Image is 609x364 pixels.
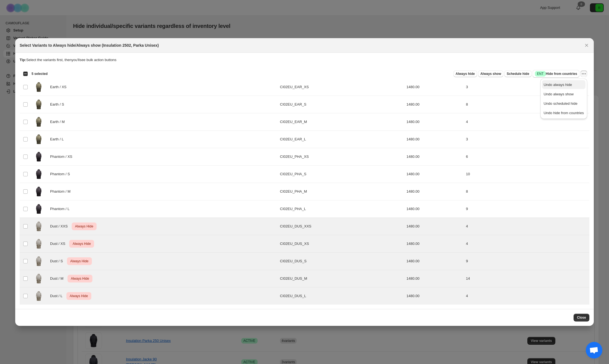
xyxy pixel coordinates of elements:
[278,113,405,131] td: CI02EU_EAR_M
[542,108,585,117] button: Undo hide from countries
[50,293,65,299] span: Dust / L
[32,72,48,76] span: 5 selected
[278,200,405,218] td: CI02EU_PHA_L
[278,270,405,287] td: CI02EU_DUS_M
[71,240,92,247] span: Always Hide
[32,185,46,198] img: Rotauf-ventile-insulation2052_parka-unisex-phantom-front_6634b2c4-d2fa-4ef0-939f-1a60d470dd04.png
[405,200,464,218] td: 1480.00
[405,166,464,183] td: 1480.00
[32,289,46,303] img: Rotauf-ventile-insulation2052_parka-unisex-dust-front.png
[405,287,464,305] td: 1480.00
[32,254,46,268] img: Rotauf-ventile-insulation2052_parka-unisex-dust-front.png
[586,342,602,358] div: Chat öffnen
[542,80,585,89] button: Undo always hide
[50,206,72,212] span: Phantom / L
[32,115,46,129] img: Rotauf-ventile-insulation2052_parka-unisex-earth-front_a5edb8e5-8a87-4235-bff2-de2b8b41b4e7.png
[50,137,67,142] span: Earth / L
[464,200,589,218] td: 9
[32,202,46,216] img: Rotauf-ventile-insulation2052_parka-unisex-phantom-front_6634b2c4-d2fa-4ef0-939f-1a60d470dd04.png
[50,241,68,247] span: Dust / XS
[50,171,73,177] span: Phantom / S
[50,119,68,125] span: Earth / M
[405,218,464,235] td: 1480.00
[50,258,66,264] span: Dust / S
[464,270,589,287] td: 14
[456,72,475,76] span: Always hide
[278,166,405,183] td: CI02EU_PHA_S
[544,111,584,115] span: Undo hide from countries
[50,189,74,194] span: Phantom / M
[464,131,589,148] td: 3
[32,219,46,233] img: Rotauf-ventile-insulation2052_parka-unisex-dust-front.png
[32,132,46,146] img: Rotauf-ventile-insulation2052_parka-unisex-earth-front_a5edb8e5-8a87-4235-bff2-de2b8b41b4e7.png
[50,154,75,159] span: Phantom / XS
[32,150,46,164] img: Rotauf-ventile-insulation2052_parka-unisex-phantom-front_6634b2c4-d2fa-4ef0-939f-1a60d470dd04.png
[583,41,590,49] button: Close
[537,72,544,76] span: ENT
[20,58,26,62] strong: Tip:
[32,237,46,251] img: Rotauf-ventile-insulation2052_parka-unisex-dust-front.png
[464,253,589,270] td: 9
[32,80,46,94] img: Rotauf-ventile-insulation2052_parka-unisex-earth-front_a5edb8e5-8a87-4235-bff2-de2b8b41b4e7.png
[533,70,579,78] button: SuccessENTHide from countries
[464,166,589,183] td: 10
[405,235,464,253] td: 1480.00
[405,131,464,148] td: 1480.00
[535,71,577,77] span: Hide from countries
[405,183,464,200] td: 1480.00
[405,78,464,96] td: 1480.00
[278,183,405,200] td: CI02EU_PHA_M
[32,167,46,181] img: Rotauf-ventile-insulation2052_parka-unisex-phantom-front_6634b2c4-d2fa-4ef0-939f-1a60d470dd04.png
[464,113,589,131] td: 4
[278,148,405,166] td: CI02EU_PHA_XS
[32,98,46,111] img: Rotauf-ventile-insulation2052_parka-unisex-earth-front_a5edb8e5-8a87-4235-bff2-de2b8b41b4e7.png
[542,90,585,98] button: Undo always show
[74,223,94,230] span: Always Hide
[577,315,586,320] span: Close
[504,70,531,77] button: Schedule hide
[574,314,589,321] button: Close
[50,224,71,229] span: Dust / XXS
[20,57,589,63] p: Select the variants first, then you'll see bulk action buttons
[464,148,589,166] td: 6
[480,72,501,76] span: Always show
[50,102,67,107] span: Earth / S
[542,99,585,108] button: Undo scheduled hide
[278,218,405,235] td: CI02EU_DUS_XXS
[278,96,405,113] td: CI02EU_EAR_S
[464,235,589,253] td: 4
[544,101,577,106] span: Undo scheduled hide
[405,148,464,166] td: 1480.00
[278,131,405,148] td: CI02EU_EAR_L
[507,72,529,76] span: Schedule hide
[478,70,503,77] button: Always show
[464,287,589,305] td: 4
[50,84,69,90] span: Earth / XS
[405,96,464,113] td: 1480.00
[405,253,464,270] td: 1480.00
[69,293,89,299] span: Always Hide
[453,70,477,77] button: Always hide
[278,78,405,96] td: CI02EU_EAR_XS
[464,183,589,200] td: 8
[464,78,589,96] td: 3
[544,92,574,96] span: Undo always show
[32,272,46,286] img: Rotauf-ventile-insulation2052_parka-unisex-dust-front.png
[581,70,587,77] button: More actions
[405,113,464,131] td: 1480.00
[464,218,589,235] td: 4
[544,83,572,87] span: Undo always hide
[278,253,405,270] td: CI02EU_DUS_S
[20,43,159,48] h2: Select Variants to Always hide/Always show (Insulation 2502, Parka Unisex)
[405,270,464,287] td: 1480.00
[70,275,90,282] span: Always Hide
[278,287,405,305] td: CI02EU_DUS_L
[278,235,405,253] td: CI02EU_DUS_XS
[50,276,66,281] span: Dust / M
[69,258,90,265] span: Always Hide
[464,96,589,113] td: 8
